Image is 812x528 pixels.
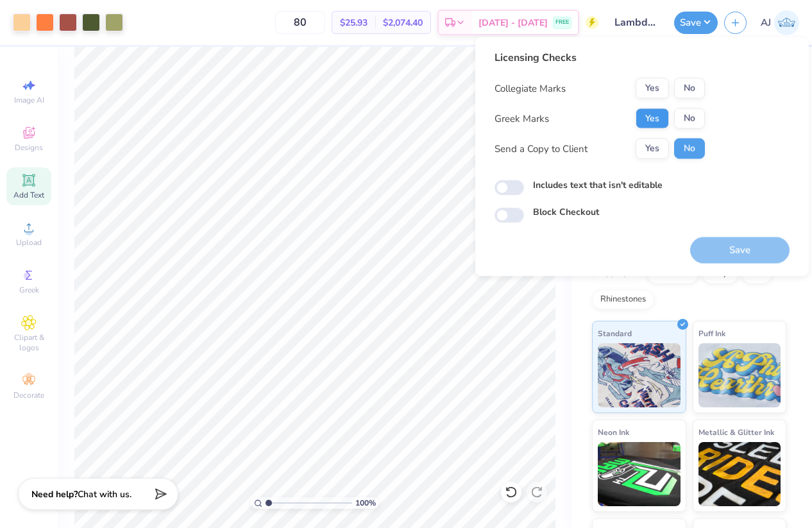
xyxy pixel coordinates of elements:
[674,139,705,159] button: No
[598,425,629,439] span: Neon Ink
[698,343,781,407] img: Puff Ink
[13,190,44,200] span: Add Text
[761,15,771,30] span: AJ
[636,78,669,99] button: Yes
[761,10,799,35] a: AJ
[495,111,549,126] div: Greek Marks
[698,327,725,340] span: Puff Ink
[340,16,368,30] span: $25.93
[275,11,325,34] input: – –
[495,50,705,65] div: Licensing Checks
[598,343,681,407] img: Standard
[636,108,669,129] button: Yes
[598,442,681,506] img: Neon Ink
[698,442,781,506] img: Metallic & Glitter Ink
[16,237,42,248] span: Upload
[533,178,663,192] label: Includes text that isn't editable
[674,78,705,99] button: No
[605,10,668,35] input: Untitled Design
[478,16,548,30] span: [DATE] - [DATE]
[598,327,632,340] span: Standard
[674,108,705,129] button: No
[674,12,718,34] button: Save
[698,425,774,439] span: Metallic & Glitter Ink
[774,10,799,35] img: Armiel John Calzada
[383,16,423,30] span: $2,074.40
[19,285,39,295] span: Greek
[355,497,376,509] span: 100 %
[13,390,44,400] span: Decorate
[495,141,588,156] div: Send a Copy to Client
[78,488,131,500] span: Chat with us.
[555,18,569,27] span: FREE
[6,332,51,353] span: Clipart & logos
[592,290,654,309] div: Rhinestones
[31,488,78,500] strong: Need help?
[533,205,599,219] label: Block Checkout
[15,142,43,153] span: Designs
[636,139,669,159] button: Yes
[495,81,566,96] div: Collegiate Marks
[14,95,44,105] span: Image AI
